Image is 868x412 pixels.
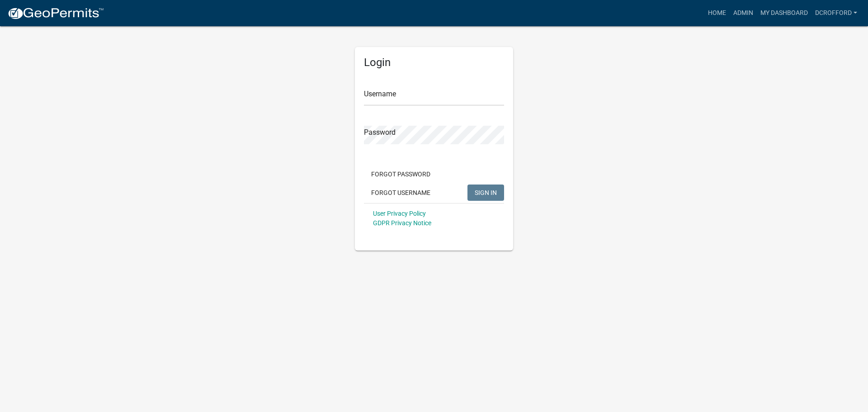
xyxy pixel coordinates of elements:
[704,5,730,22] a: Home
[467,185,504,201] button: SIGN IN
[373,219,431,227] a: GDPR Privacy Notice
[757,5,811,22] a: My Dashboard
[364,56,504,69] h5: Login
[811,5,861,22] a: dcrofford
[373,210,426,217] a: User Privacy Policy
[364,185,438,201] button: Forgot Username
[475,189,497,196] span: SIGN IN
[364,166,438,182] button: Forgot Password
[730,5,757,22] a: Admin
